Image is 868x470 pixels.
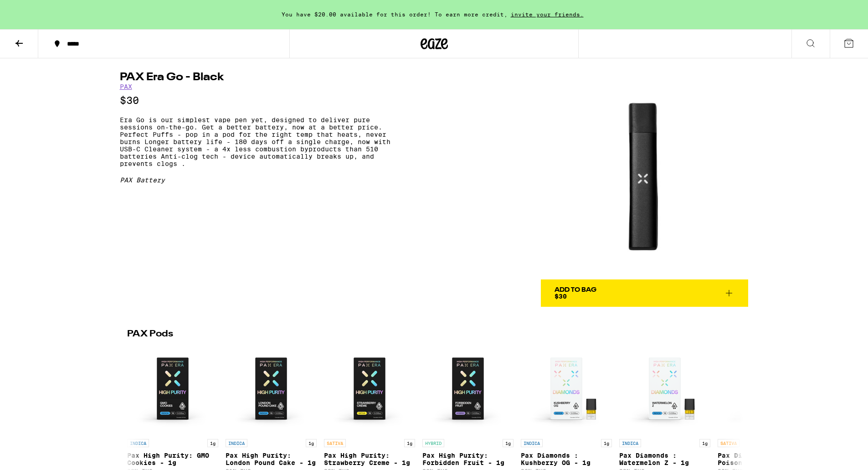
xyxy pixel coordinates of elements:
[324,452,415,466] p: Pax High Purity: Strawberry Creme - 1g
[306,439,317,447] p: 1g
[718,439,740,447] p: SATIVA
[422,439,444,447] p: HYBRID
[619,439,641,447] p: INDICA
[422,343,514,434] img: PAX - Pax High Purity: Forbidden Fruit - 1g
[521,452,612,466] p: Pax Diamonds : Kushberry OG - 1g
[521,343,612,434] img: PAX - Pax Diamonds : Kushberry OG - 1g
[120,176,403,184] div: PAX Battery
[226,343,317,434] img: PAX - Pax High Purity: London Pound Cake - 1g
[282,11,508,17] span: You have $20.00 available for this order! To earn more credit,
[555,287,596,293] div: Add To Bag
[127,439,149,447] p: INDICA
[619,452,710,466] p: Pax Diamonds : Watermelon Z - 1g
[508,11,587,17] span: invite your friends.
[226,452,317,466] p: Pax High Purity: London Pound Cake - 1g
[127,343,218,434] img: PAX - Pax High Purity: GMO Cookies - 1g
[127,452,218,466] p: Pax High Purity: GMO Cookies - 1g
[120,83,132,90] a: PAX
[324,439,346,447] p: SATIVA
[324,343,415,434] img: PAX - Pax High Purity: Strawberry Creme - 1g
[541,72,748,279] img: PAX - PAX Era Go - Black
[120,116,403,167] p: Era Go is our simplest vape pen yet, designed to deliver pure sessions on-the-go. Get a better ba...
[601,439,612,447] p: 1g
[521,439,543,447] p: INDICA
[541,279,748,307] button: Add To Bag$30
[718,452,809,466] p: Pax Diamonds: Durban Poison - 1g
[718,343,809,434] img: PAX - Pax Diamonds: Durban Poison - 1g
[404,439,415,447] p: 1g
[207,439,218,447] p: 1g
[699,439,710,447] p: 1g
[619,343,710,434] img: PAX - Pax Diamonds : Watermelon Z - 1g
[422,452,514,466] p: Pax High Purity: Forbidden Fruit - 1g
[226,439,247,447] p: INDICA
[503,439,514,447] p: 1g
[555,293,567,300] span: $30
[120,95,403,106] p: $30
[120,72,403,83] h1: PAX Era Go - Black
[127,330,741,339] h2: PAX Pods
